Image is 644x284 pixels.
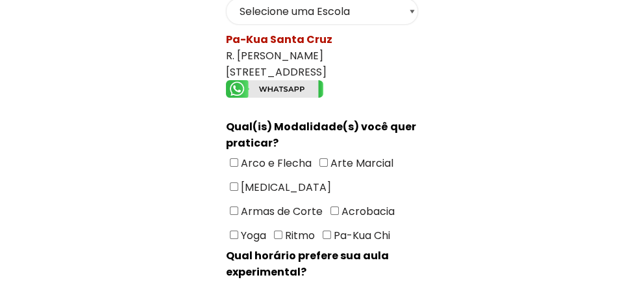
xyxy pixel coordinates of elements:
spam: Pa-Kua Santa Cruz [226,32,332,47]
span: Pa-Kua Chi [331,228,390,243]
input: Yoga [230,231,238,239]
input: Armas de Corte [230,206,238,215]
input: Ritmo [274,231,282,239]
input: Pa-Kua Chi [323,231,331,239]
span: Arte Marcial [328,156,393,171]
input: Arte Marcial [319,158,328,167]
spam: Qual(is) Modalidade(s) você quer praticar? [226,119,416,150]
span: Acrobacia [339,204,395,219]
span: Armas de Corte [238,204,323,219]
span: Arco e Flecha [238,156,312,171]
span: Ritmo [282,228,315,243]
img: whatsapp [226,80,323,98]
input: Acrobacia [330,206,339,215]
input: Arco e Flecha [230,158,238,167]
span: Yoga [238,228,266,243]
span: [MEDICAL_DATA] [238,180,331,195]
div: R. [PERSON_NAME][STREET_ADDRESS] [226,31,418,102]
spam: Qual horário prefere sua aula experimental? [226,248,389,279]
input: [MEDICAL_DATA] [230,182,238,191]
